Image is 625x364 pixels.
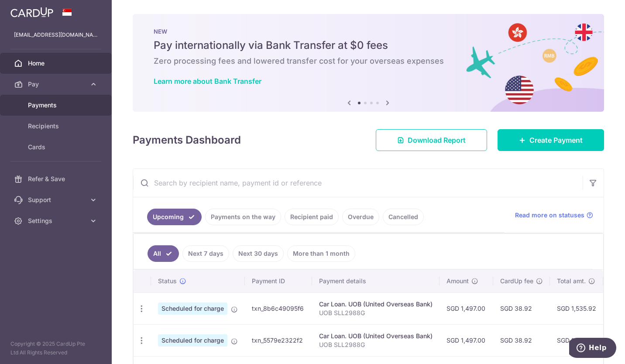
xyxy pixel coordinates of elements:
span: Payments [28,101,86,110]
input: Search by recipient name, payment id or reference [133,169,583,197]
span: Status [158,277,177,285]
a: Recipient paid [285,209,339,225]
span: Settings [28,216,86,225]
span: Home [28,59,86,68]
iframe: Opens a widget where you can find more information [569,338,616,360]
span: Read more on statuses [515,211,584,220]
span: Amount [446,277,469,285]
td: SGD 1,497.00 [440,324,493,356]
img: CardUp [10,7,53,17]
td: SGD 38.92 [493,324,550,356]
th: Payment details [312,270,440,292]
span: Total amt. [557,277,586,285]
th: Payment ID [245,270,312,292]
div: Car Loan. UOB (United Overseas Bank) [319,332,433,340]
a: Upcoming [147,209,202,225]
h4: Payments Dashboard [133,132,241,148]
a: Learn more about Bank Transfer [154,77,261,86]
span: CardUp fee [500,277,533,285]
span: Refer & Save [28,175,86,183]
td: txn_8b6c49095f6 [245,292,312,324]
a: Download Report [376,129,487,151]
h5: Pay internationally via Bank Transfer at $0 fees [154,38,583,52]
p: [EMAIL_ADDRESS][DOMAIN_NAME] [14,31,98,39]
span: Pay [28,80,86,89]
a: Next 30 days [233,245,284,262]
span: Support [28,196,86,204]
a: Create Payment [498,129,604,151]
p: NEW [154,28,583,35]
a: More than 1 month [287,245,355,262]
span: Download Report [408,135,466,145]
span: Scheduled for charge [158,302,227,315]
span: Recipients [28,122,86,130]
div: Car Loan. UOB (United Overseas Bank) [319,300,433,309]
a: Read more on statuses [515,211,593,220]
td: SGD 38.92 [493,292,550,324]
td: SGD 1,497.00 [440,292,493,324]
td: SGD 1,535.92 [550,292,603,324]
img: Bank transfer banner [133,14,604,112]
span: Scheduled for charge [158,334,227,347]
span: Cards [28,143,86,151]
span: Create Payment [529,135,583,145]
h6: Zero processing fees and lowered transfer cost for your overseas expenses [154,56,583,66]
a: Cancelled [383,209,424,225]
td: SGD 1,535.92 [550,324,603,356]
p: UOB SLL2988G [319,309,433,317]
a: Overdue [342,209,379,225]
a: All [148,245,179,262]
p: UOB SLL2988G [319,340,433,349]
a: Next 7 days [182,245,229,262]
a: Payments on the way [205,209,281,225]
td: txn_5579e2322f2 [245,324,312,356]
